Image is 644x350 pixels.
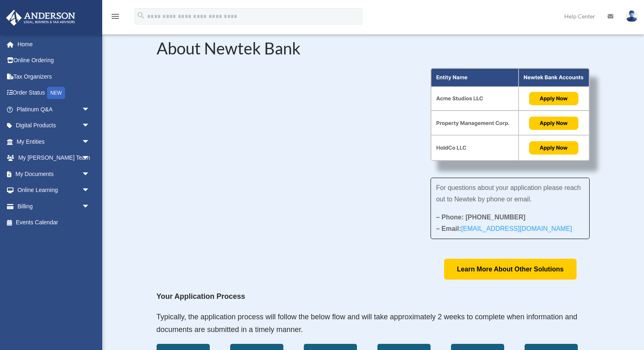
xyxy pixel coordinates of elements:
[47,87,65,99] div: NEW
[6,85,102,102] a: Order StatusNEW
[157,292,245,300] strong: Your Application Process
[82,150,98,167] span: arrow_drop_down
[6,52,102,69] a: Online Ordering
[436,184,581,203] span: For questions about your application please reach out to Newtek by phone or email.
[436,214,525,221] strong: – Phone: [PHONE_NUMBER]
[82,101,98,118] span: arrow_drop_down
[6,215,102,231] a: Events Calendar
[82,166,98,183] span: arrow_drop_down
[431,68,590,161] img: About Partnership Graphic (3)
[461,225,572,236] a: [EMAIL_ADDRESS][DOMAIN_NAME]
[4,10,78,26] img: Anderson Advisors Platinum Portal
[444,259,577,280] a: Learn More About Other Solutions
[157,313,577,334] span: Typically, the application process will follow the below flow and will take approximately 2 weeks...
[137,11,146,20] i: search
[6,36,102,52] a: Home
[6,117,102,134] a: Digital Productsarrow_drop_down
[436,225,572,232] strong: – Email:
[6,68,102,85] a: Tax Organizers
[110,14,120,21] a: menu
[6,198,102,215] a: Billingarrow_drop_down
[157,68,407,209] iframe: NewtekOne and Newtek Bank's Partnership with Anderson Advisors
[110,11,120,21] i: menu
[82,182,98,199] span: arrow_drop_down
[82,117,98,134] span: arrow_drop_down
[626,10,638,22] img: User Pic
[6,182,102,199] a: Online Learningarrow_drop_down
[6,166,102,182] a: My Documentsarrow_drop_down
[6,133,102,150] a: My Entitiesarrow_drop_down
[157,40,590,61] h2: About Newtek Bank
[82,198,98,215] span: arrow_drop_down
[6,101,102,117] a: Platinum Q&Aarrow_drop_down
[82,133,98,150] span: arrow_drop_down
[6,150,102,166] a: My [PERSON_NAME] Teamarrow_drop_down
